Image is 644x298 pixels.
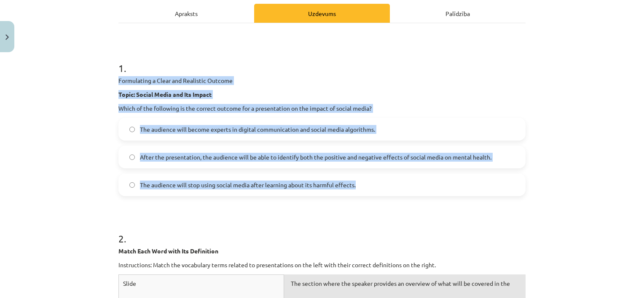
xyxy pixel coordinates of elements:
input: After the presentation, the audience will be able to identify both the positive and negative effe... [129,154,135,160]
p: Formulating a Clear and Realistic Outcome [118,76,526,85]
span: Slide [123,279,136,287]
h1: 2 . [118,218,526,244]
p: Instructions: Match the vocabulary terms related to presentations on the left with their correct ... [118,261,526,269]
strong: Topic: Social Media and Its Impact [118,90,212,98]
span: After the presentation, the audience will be able to identify both the positive and negative effe... [140,153,491,162]
div: Palīdzība [390,4,526,23]
div: Uzdevums [254,4,390,23]
img: icon-close-lesson-0947bae3869378f0d4975bcd49f059093ad1ed9edebbc8119c70593378902aed.svg [5,35,9,40]
strong: Match Each Word with Its Definition [118,247,218,255]
input: The audience will become experts in digital communication and social media algorithms. [129,127,135,132]
span: The audience will become experts in digital communication and social media algorithms. [140,125,375,134]
input: The audience will stop using social media after learning about its harmful effects. [129,182,135,188]
span: The audience will stop using social media after learning about its harmful effects. [140,181,356,189]
h1: 1 . [118,48,526,74]
div: Apraksts [118,4,254,23]
p: Which of the following is the correct outcome for a presentation on the impact of social media? [118,104,526,113]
